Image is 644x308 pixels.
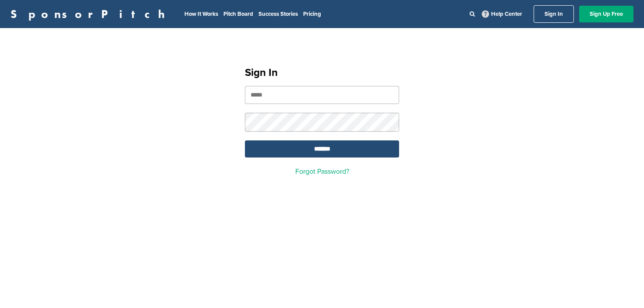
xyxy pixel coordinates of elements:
a: Forgot Password? [295,167,349,176]
a: Success Stories [258,11,298,18]
a: How It Works [184,11,218,18]
a: Pitch Board [223,11,253,18]
a: Sign Up Free [579,6,633,22]
a: Help Center [480,9,524,19]
a: Sign In [534,5,574,23]
h1: Sign In [245,65,399,81]
a: Pricing [303,11,321,18]
a: SponsorPitch [11,8,170,20]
